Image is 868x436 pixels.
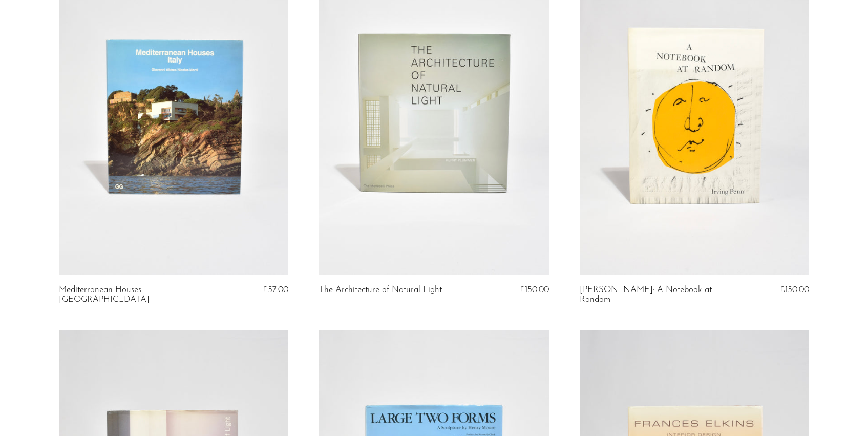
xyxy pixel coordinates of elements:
[780,285,809,294] span: £150.00
[59,285,214,304] a: Mediterranean Houses [GEOGRAPHIC_DATA]
[263,285,288,294] span: £57.00
[520,285,549,294] span: £150.00
[580,285,734,304] a: [PERSON_NAME]: A Notebook at Random
[319,285,442,295] a: The Architecture of Natural Light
